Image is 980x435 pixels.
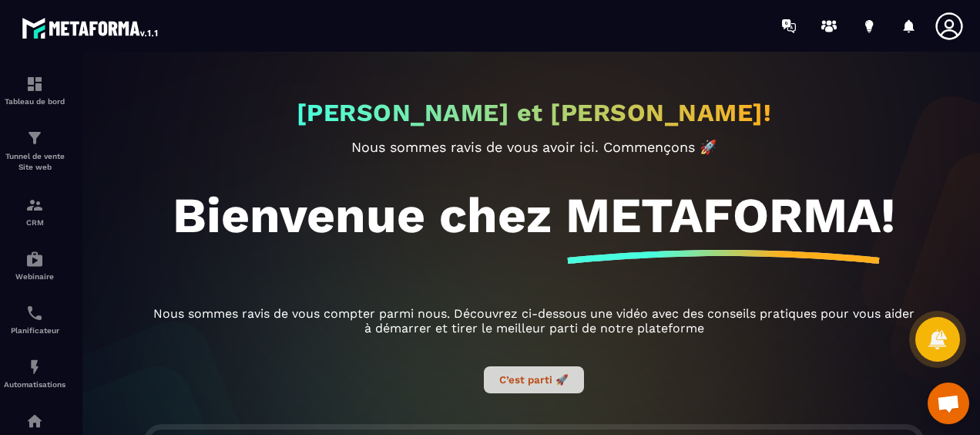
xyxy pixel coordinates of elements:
p: Tableau de bord [4,97,65,106]
p: Nous sommes ravis de vous avoir ici. Commençons 🚀 [149,139,919,155]
a: automationsautomationsAutomatisations [4,346,65,400]
a: formationformationCRM [4,184,65,238]
h1: Bienvenue chez METAFORMA! [173,186,895,244]
img: formation [25,75,44,93]
img: formation [25,196,44,214]
p: Tunnel de vente Site web [4,151,65,173]
a: automationsautomationsWebinaire [4,238,65,292]
p: Automatisations [4,380,65,389]
img: scheduler [25,304,44,322]
h2: [PERSON_NAME] et [PERSON_NAME]! [297,98,772,127]
p: CRM [4,218,65,227]
img: formation [25,129,44,147]
img: logo [22,14,160,42]
a: formationformationTableau de bord [4,63,65,117]
img: automations [25,250,44,268]
p: Planificateur [4,326,65,335]
img: automations [25,412,44,430]
button: C’est parti 🚀 [484,366,584,393]
a: schedulerschedulerPlanificateur [4,292,65,346]
p: Nous sommes ravis de vous compter parmi nous. Découvrez ci-dessous une vidéo avec des conseils pr... [149,306,919,336]
img: automations [25,358,44,376]
a: C’est parti 🚀 [484,372,584,386]
a: formationformationTunnel de vente Site web [4,117,65,184]
p: Webinaire [4,272,65,281]
a: Ouvrir le chat [928,383,969,424]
